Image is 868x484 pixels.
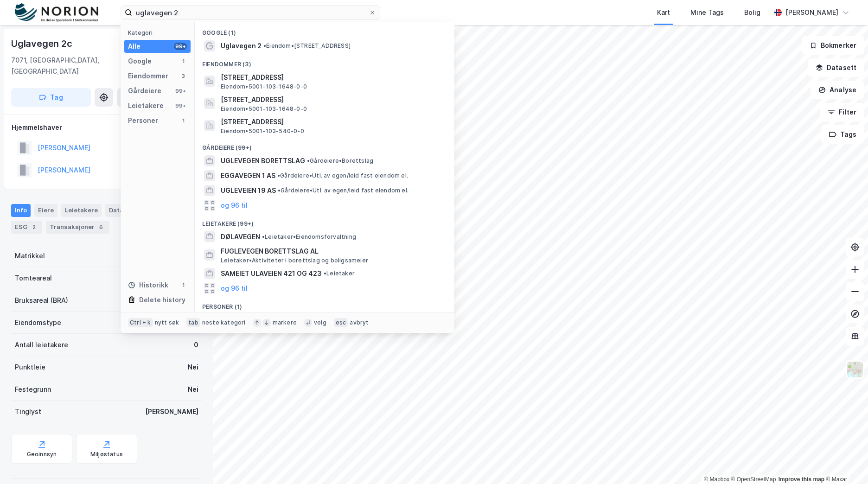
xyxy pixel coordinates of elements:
[179,117,187,124] div: 1
[11,204,31,217] div: Info
[263,42,266,49] span: •
[802,36,864,55] button: Bokmerker
[195,296,454,312] div: Personer (1)
[822,439,868,484] div: Kontrollprogram for chat
[11,88,91,107] button: Tag
[221,40,262,51] span: Uglavegen 2
[61,204,102,217] div: Leietakere
[307,157,373,165] span: Gårdeiere • Borettslag
[334,318,348,327] div: esc
[128,70,168,82] div: Eiendommer
[731,476,776,483] a: OpenStreetMap
[822,439,868,484] iframe: Chat Widget
[15,317,61,328] div: Eiendomstype
[221,127,304,135] span: Eiendom • 5001-103-540-0-0
[221,83,307,90] span: Eiendom • 5001-103-1648-0-0
[821,125,864,144] button: Tags
[128,29,191,36] div: Kategori
[27,451,57,458] div: Geoinnsyn
[132,6,369,19] input: Søk på adresse, matrikkel, gårdeiere, leietakere eller personer
[179,72,187,80] div: 3
[314,319,326,326] div: velg
[155,319,179,326] div: nytt søk
[186,318,200,327] div: tab
[15,384,51,395] div: Festegrunn
[11,36,74,51] div: Uglavegen 2c
[174,43,187,50] div: 99+
[15,339,68,350] div: Antall leietakere
[808,58,864,77] button: Datasett
[15,3,98,22] img: norion-logo.80e7a08dc31c2e691866.png
[744,7,760,18] div: Bolig
[12,122,202,133] div: Hjemmelshaver
[96,223,106,232] div: 6
[195,53,454,70] div: Eiendommer (3)
[15,406,41,417] div: Tinglyst
[11,55,128,77] div: 7071, [GEOGRAPHIC_DATA], [GEOGRAPHIC_DATA]
[128,56,152,67] div: Google
[105,204,140,217] div: Datasett
[11,221,42,234] div: ESG
[194,339,198,350] div: 0
[221,185,276,196] span: UGLEVEIEN 19 AS
[324,270,355,277] span: Leietaker
[221,155,305,166] span: UGLEVEGEN BORETTSLAG
[221,72,443,83] span: [STREET_ADDRESS]
[15,362,45,373] div: Punktleie
[221,94,443,105] span: [STREET_ADDRESS]
[15,273,52,284] div: Tomteareal
[195,137,454,153] div: Gårdeiere (99+)
[46,221,109,234] div: Transaksjoner
[779,476,824,483] a: Improve this map
[179,57,187,65] div: 1
[704,476,729,483] a: Mapbox
[277,172,408,179] span: Gårdeiere • Utl. av egen/leid fast eiendom el.
[128,318,153,327] div: Ctrl + k
[128,280,168,291] div: Historikk
[263,42,351,50] span: Eiendom • [STREET_ADDRESS]
[15,250,45,261] div: Matrikkel
[221,246,443,257] span: FUGLEVEGEN BORETTSLAG AL
[221,105,307,113] span: Eiendom • 5001-103-1648-0-0
[221,268,322,279] span: SAMEIET ULAVEIEN 421 OG 423
[202,319,246,326] div: neste kategori
[221,257,368,264] span: Leietaker • Aktiviteter i borettslag og boligsameier
[350,319,369,326] div: avbryt
[811,81,864,99] button: Analyse
[34,204,57,217] div: Eiere
[221,283,248,294] button: og 96 til
[221,170,275,181] span: EGGAVEGEN 1 AS
[188,384,198,395] div: Nei
[29,223,38,232] div: 2
[128,41,140,52] div: Alle
[15,295,68,306] div: Bruksareal (BRA)
[221,231,260,242] span: DØLAVEGEN
[195,22,454,38] div: Google (1)
[139,294,185,306] div: Delete history
[128,115,158,126] div: Personer
[273,319,297,326] div: markere
[179,281,187,289] div: 1
[188,362,198,373] div: Nei
[128,85,161,96] div: Gårdeiere
[307,157,310,164] span: •
[785,7,838,18] div: [PERSON_NAME]
[262,233,356,241] span: Leietaker • Eiendomsforvaltning
[846,361,864,378] img: Z
[690,7,724,18] div: Mine Tags
[145,406,198,417] div: [PERSON_NAME]
[195,213,454,229] div: Leietakere (99+)
[278,187,281,194] span: •
[128,100,164,111] div: Leietakere
[277,172,280,179] span: •
[278,187,408,194] span: Gårdeiere • Utl. av egen/leid fast eiendom el.
[174,87,187,95] div: 99+
[221,116,443,127] span: [STREET_ADDRESS]
[820,103,864,121] button: Filter
[657,7,670,18] div: Kart
[262,233,265,240] span: •
[221,200,248,211] button: og 96 til
[174,102,187,109] div: 99+
[324,270,326,277] span: •
[90,451,123,458] div: Miljøstatus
